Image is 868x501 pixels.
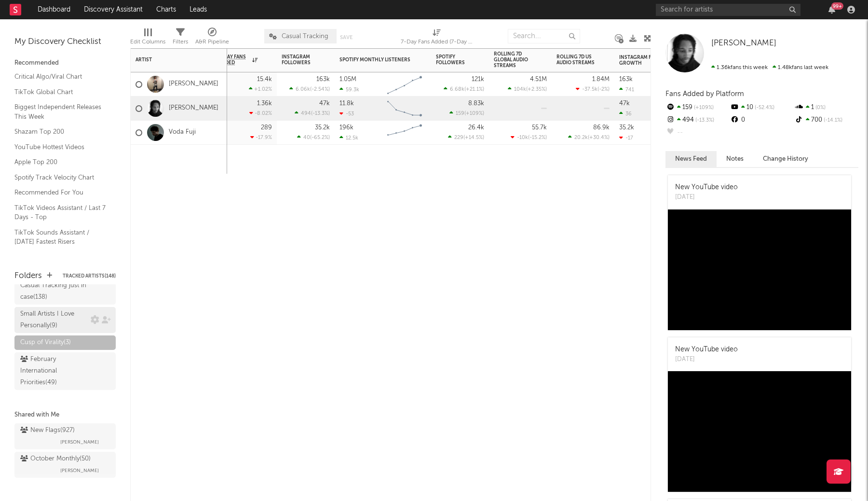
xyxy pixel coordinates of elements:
span: 494 [301,111,311,116]
div: 12.5k [339,135,358,141]
div: ( ) [449,110,484,116]
div: Filters [173,36,188,48]
span: -15.2 % [529,135,545,140]
div: 700 [794,114,858,126]
div: ( ) [297,134,330,140]
div: 1 [794,101,858,114]
input: Search for artists [656,4,800,16]
button: Change History [753,151,818,167]
div: ( ) [568,134,610,140]
div: ( ) [508,86,547,92]
span: -2.54 % [312,87,328,92]
div: +1.02 % [249,86,272,92]
div: 7-Day Fans Added (7-Day Fans Added) [401,24,473,52]
a: Casual Tracking just in case(138) [14,278,116,305]
button: Tracked Artists(148) [63,274,116,278]
div: 86.9k [593,125,610,131]
div: 59.3k [339,86,359,93]
div: 121k [472,76,484,83]
div: Folders [14,270,42,282]
div: A&R Pipeline [195,36,229,48]
a: New Flags(927)[PERSON_NAME] [14,423,116,449]
span: Fans Added by Platform [665,90,744,97]
div: New YouTube video [675,182,738,193]
span: +109 % [466,111,483,116]
div: New Flags ( 927 ) [20,425,75,436]
div: Edit Columns [130,36,165,48]
div: [DATE] [675,355,738,364]
span: -10k [517,135,528,140]
a: Voda Fuji [169,128,196,137]
svg: Chart title [383,121,426,145]
div: 159 [665,101,730,114]
button: 99+ [828,6,835,14]
div: 99 + [831,2,843,10]
span: 104k [514,87,526,92]
a: [PERSON_NAME] [169,80,218,88]
span: 1.48k fans last week [711,65,828,70]
div: Rolling 7D US Audio Streams [556,54,595,66]
span: 7-Day Fans Added [219,54,250,66]
div: Shared with Me [14,409,116,421]
a: Apple Top 200 [14,157,106,167]
div: 289 [261,125,272,131]
div: 36 [619,111,632,117]
div: 1.84M [592,76,610,83]
a: Biggest Independent Releases This Week [14,102,106,122]
div: Casual Tracking just in case ( 138 ) [20,280,88,303]
input: Search... [508,29,580,43]
div: ( ) [289,86,330,92]
div: 163k [316,76,330,83]
div: Spotify Monthly Listeners [339,57,412,63]
div: -8.02 % [249,110,272,116]
span: 1.36k fans this week [711,65,768,70]
a: Critical Algo/Viral Chart [14,71,106,82]
span: [PERSON_NAME] [60,436,99,448]
div: 35.2k [619,125,634,131]
div: Filters [173,24,188,52]
span: -13.3 % [312,111,328,116]
div: -53 [339,111,354,117]
a: Spotify Track Velocity Chart [14,172,106,183]
div: October Monthly ( 50 ) [20,453,91,465]
a: Small Artists I Love Personally(9) [14,307,116,333]
div: New YouTube video [675,345,738,355]
div: 741 [619,86,634,93]
a: Cusp of Virality(3) [14,335,116,350]
div: Instagram Followers [282,54,315,66]
div: 4.51M [530,76,547,83]
div: ( ) [444,86,484,92]
div: -- [665,126,730,139]
span: [PERSON_NAME] [60,465,99,476]
div: 55.7k [532,125,547,131]
a: YouTube Hottest Videos [14,142,106,153]
button: News Feed [665,151,717,167]
span: -37.5k [582,87,597,92]
a: October Monthly(50)[PERSON_NAME] [14,452,116,478]
div: 47k [319,100,330,107]
div: -17 [619,135,633,141]
span: +30.4 % [589,135,608,140]
div: Small Artists I Love Personally ( 9 ) [20,308,88,332]
div: -17.9 % [250,134,272,140]
div: Rolling 7D Global Audio Streams [494,51,532,69]
div: ( ) [295,110,330,116]
div: [DATE] [675,193,738,202]
div: 163k [619,76,633,83]
span: 6.68k [450,87,464,92]
a: TikTok Sounds Assistant / [DATE] Fastest Risers [14,227,106,247]
div: 47k [619,100,630,107]
span: 20.2k [574,135,588,140]
div: 196k [339,125,353,131]
div: Spotify Followers [436,54,470,66]
div: Artist [136,57,208,63]
a: Shazam Top 200 [14,126,106,137]
a: TikTok Videos Assistant / Last 7 Days - Top [14,203,106,223]
a: TikTok Global Chart [14,87,106,97]
div: 15.4k [257,76,272,83]
button: Save [340,35,353,40]
a: February International Priorities(49) [14,352,116,390]
div: Edit Columns [130,24,165,52]
a: [PERSON_NAME] [711,39,776,48]
a: [PERSON_NAME] [169,104,218,112]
